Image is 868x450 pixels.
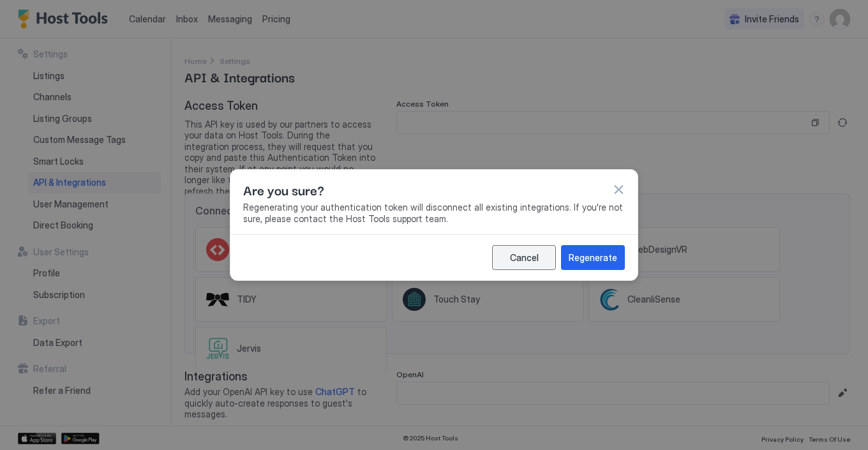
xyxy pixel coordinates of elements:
div: Cancel [510,251,539,264]
button: Cancel [492,245,556,270]
span: Regenerating your authentication token will disconnect all existing integrations. If you're not s... [243,202,625,224]
div: Regenerate [569,251,617,264]
span: Are you sure? [243,180,324,199]
iframe: Intercom live chat [13,407,43,437]
button: Regenerate [561,245,625,270]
